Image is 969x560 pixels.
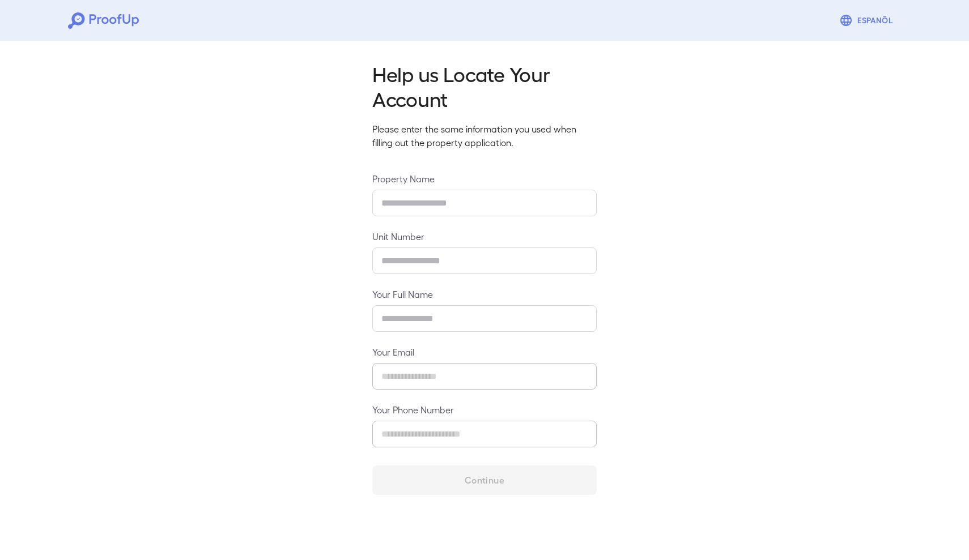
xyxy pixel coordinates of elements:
[372,61,597,111] h2: Help us Locate Your Account
[835,9,901,32] button: Espanõl
[372,288,597,301] label: Your Full Name
[372,230,597,243] label: Unit Number
[372,403,597,416] label: Your Phone Number
[372,345,597,358] label: Your Email
[372,172,597,185] label: Property Name
[372,122,597,149] p: Please enter the same information you used when filling out the property application.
